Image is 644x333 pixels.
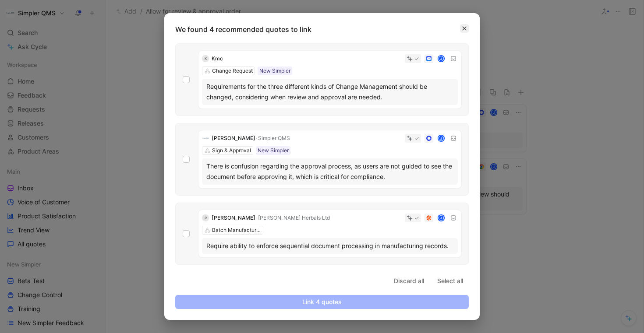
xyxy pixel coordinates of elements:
div: Requirements for the three different kinds of Change Management should be changed, considering wh... [206,81,453,102]
div: J [439,215,444,221]
button: Discard all [388,274,430,288]
span: [PERSON_NAME] [212,135,255,141]
span: Kmc [212,55,223,62]
div: J [439,56,444,62]
div: Require ability to enforce sequential document processing in manufacturing records. [206,241,453,251]
p: We found 4 recommended quotes to link [175,24,474,35]
span: [PERSON_NAME] [212,214,255,221]
div: R [202,214,209,221]
img: logo [202,135,209,142]
span: Discard all [394,276,424,286]
div: J [439,136,444,141]
span: Select all [437,276,463,286]
span: · [PERSON_NAME] Herbals Ltd [255,214,330,221]
div: There is confusion regarding the approval process, as users are not guided to see the document be... [206,161,453,182]
div: K [202,55,209,62]
span: · Simpler QMS [255,135,290,141]
button: Select all [432,274,469,288]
